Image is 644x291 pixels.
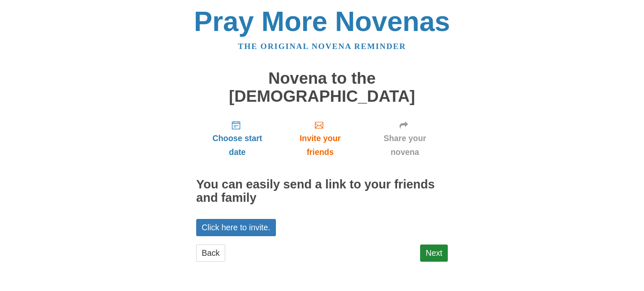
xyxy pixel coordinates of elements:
[362,113,448,163] a: Share your novena
[287,131,353,159] span: Invite your friends
[370,131,439,159] span: Share your novena
[194,6,450,37] a: Pray More Novenas
[196,178,448,205] h2: You can easily send a link to your friends and family
[196,113,278,163] a: Choose start date
[196,219,276,236] a: Click here to invite.
[196,70,448,105] h1: Novena to the [DEMOGRAPHIC_DATA]
[420,245,448,262] a: Next
[278,113,362,163] a: Invite your friends
[205,131,270,159] span: Choose start date
[238,42,406,51] a: The original novena reminder
[196,245,225,262] a: Back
